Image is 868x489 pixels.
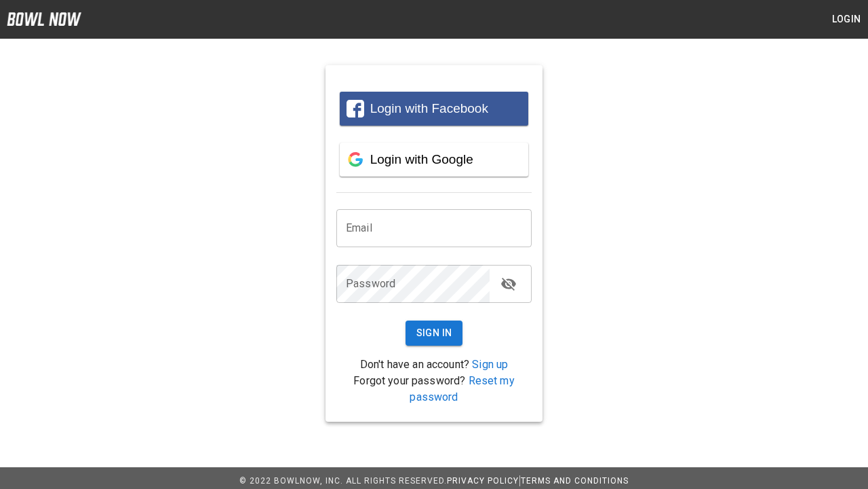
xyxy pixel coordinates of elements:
[447,476,519,486] a: Privacy Policy
[239,476,447,486] span: © 2022 BowlNow, Inc. All Rights Reserved.
[340,92,528,126] button: Login with Facebook
[495,270,522,297] button: toggle password visibility
[340,143,528,177] button: Login with Google
[370,152,473,166] span: Login with Google
[521,476,629,486] a: Terms and Conditions
[410,374,514,403] a: Reset my password
[825,7,868,32] button: Login
[406,321,463,346] button: Sign In
[336,357,532,373] p: Don't have an account?
[336,373,532,405] p: Forgot your password?
[370,101,488,115] span: Login with Facebook
[472,358,508,371] a: Sign up
[7,12,81,26] img: logo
